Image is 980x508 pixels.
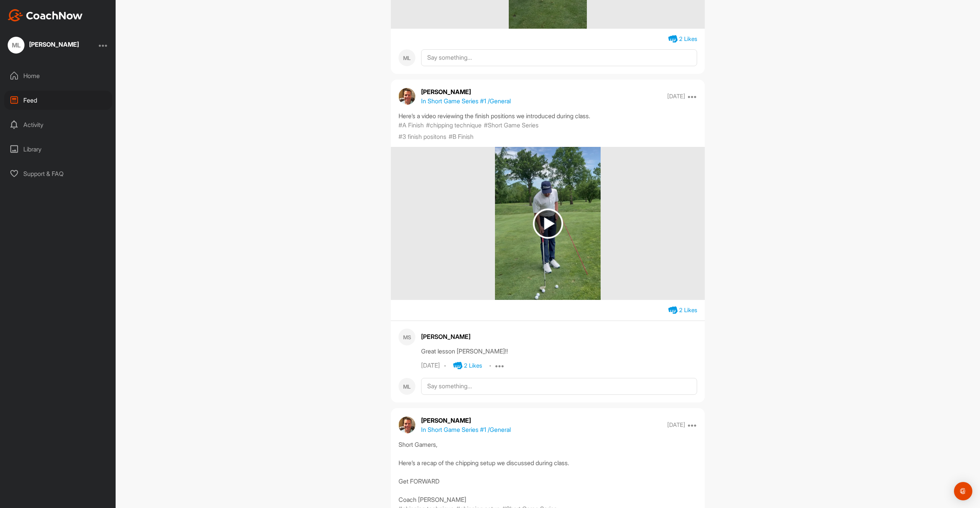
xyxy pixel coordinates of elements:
[399,329,415,345] div: MS
[421,87,511,96] p: [PERSON_NAME]
[4,91,112,110] div: Feed
[8,9,83,21] img: CoachNow
[4,140,112,159] div: Library
[399,132,446,141] p: #3 finish positons
[4,66,112,85] div: Home
[679,306,697,315] div: 2 Likes
[399,88,415,105] img: avatar
[399,378,415,395] div: ML
[484,120,539,130] p: #Short Game Series
[449,132,474,141] p: #B Finish
[8,37,24,54] div: ML
[954,482,972,500] div: Open Intercom Messenger
[399,440,697,504] div: Short Gamers, Here’s a recap of the chipping setup we discussed during class. Get FORWARD Coach [...
[667,93,685,100] p: [DATE]
[399,120,424,130] p: #A Finish
[399,417,415,433] img: avatar
[426,120,482,130] p: #chipping technique
[495,147,601,300] img: media
[29,41,79,47] div: [PERSON_NAME]
[421,416,511,425] p: [PERSON_NAME]
[421,347,697,356] div: Great lesson [PERSON_NAME]!!
[464,361,482,370] div: 2 Likes
[679,35,697,44] div: 2 Likes
[533,208,563,239] img: play
[421,425,511,434] p: In Short Game Series #1 / General
[4,115,112,134] div: Activity
[421,96,511,106] p: In Short Game Series #1 / General
[421,332,697,341] div: [PERSON_NAME]
[399,49,415,66] div: ML
[4,164,112,183] div: Support & FAQ
[421,362,440,370] div: [DATE]
[667,421,685,429] p: [DATE]
[399,111,697,120] div: Here’s a video reviewing the finish positions we introduced during class.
